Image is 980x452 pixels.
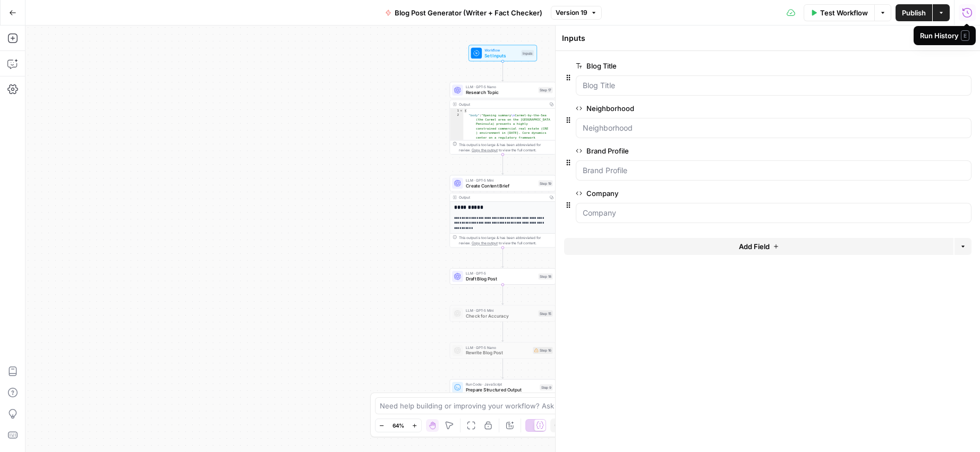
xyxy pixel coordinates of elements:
div: 1 [450,108,463,113]
span: Toggle code folding, rows 1 through 3 [459,108,463,113]
div: Step 9 [540,385,553,391]
div: LLM · GPT-5Draft Blog PostStep 18 [450,268,556,285]
span: Research Topic [466,89,536,96]
span: Create Content Brief [466,182,536,189]
span: Check for Accuracy [466,312,536,319]
div: LLM · GPT-5 NanoResearch TopicStep 17Output{ "body":"Opening summary\nCarmel-by-the-Sea (the Carm... [450,82,556,155]
div: Step 17 [539,87,553,93]
label: Company [576,188,911,199]
span: 64% [393,421,404,430]
span: Add Field [739,241,770,252]
input: Brand Profile [583,165,965,176]
g: Edge from step_18 to step_15 [502,285,504,304]
g: Edge from step_16 to step_9 [502,359,504,378]
input: Neighborhood [583,123,965,133]
span: Workflow [484,47,518,53]
div: WorkflowSet InputsInputs [450,45,556,62]
label: Brand Profile [576,146,911,156]
div: Inputs [521,50,534,56]
g: Edge from step_17 to step_19 [502,155,504,174]
div: Output [459,101,546,107]
span: LLM · GPT-5 Nano [466,345,530,350]
span: LLM · GPT-5 Nano [466,84,536,90]
div: This output is too large & has been abbreviated for review. to view the full content. [459,142,553,153]
label: Neighborhood [576,103,911,114]
div: This output is too large & has been abbreviated for review. to view the full content. [459,235,553,246]
span: Rewrite Blog Post [466,349,530,356]
div: Step 18 [539,274,553,280]
button: Version 19 [551,6,602,20]
div: Output [459,194,546,200]
span: Publish [902,7,926,18]
input: Blog Title [583,80,965,91]
button: Add Field [564,238,953,255]
span: Set Inputs [484,52,518,59]
span: LLM · GPT-5 Mini [466,177,536,183]
button: Test Workflow [804,4,874,21]
div: Inputs [562,33,957,44]
g: Edge from step_15 to step_16 [502,322,504,342]
span: Blog Post Generator (Writer + Fact Checker) [395,7,542,18]
button: Publish [896,4,932,21]
g: Edge from step_19 to step_18 [502,248,504,267]
button: Blog Post Generator (Writer + Fact Checker) [379,4,549,21]
input: Company [583,208,965,218]
span: Draft Blog Post [466,276,536,283]
div: Step 19 [539,180,553,186]
div: Step 15 [539,310,553,317]
span: Test Workflow [820,7,868,18]
span: LLM · GPT-5 [466,270,536,276]
div: Step 16 [533,347,552,354]
span: LLM · GPT-5 Mini [466,308,536,313]
span: Copy the output [472,241,498,245]
div: LLM · GPT-5 MiniCheck for AccuracyStep 15 [450,305,556,322]
label: Blog Title [576,61,911,71]
span: Prepare Structured Output [466,386,537,393]
span: Copy the output [472,148,498,152]
div: LLM · GPT-5 NanoRewrite Blog PostStep 16 [450,342,556,359]
span: Run Code · JavaScript [466,381,537,387]
g: Edge from start to step_17 [502,61,504,81]
span: Version 19 [556,8,587,18]
div: Run Code · JavaScriptPrepare Structured OutputStep 9 [450,379,556,396]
